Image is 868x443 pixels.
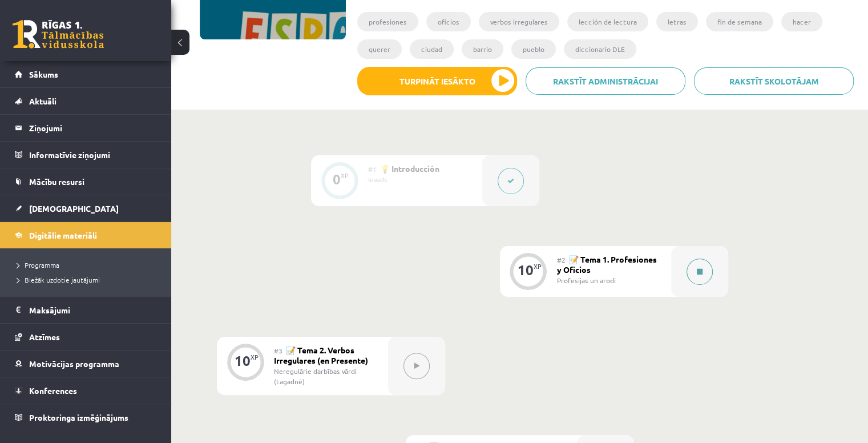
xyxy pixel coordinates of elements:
[557,254,657,275] span: 📝 Tema 1. Profesiones y Oficios
[29,385,77,396] span: Konferences
[29,412,128,422] span: Proktoringa izmēģinājums
[557,255,566,264] span: #2
[274,345,368,365] span: 📝 Tema 2. Verbos Irregulares (en Presente)
[15,297,157,323] a: Maksājumi
[333,174,341,184] div: 0
[357,39,402,59] li: querer
[15,115,157,141] a: Ziņojumi
[274,346,282,355] span: #3
[15,377,157,404] a: Konferences
[29,69,58,79] span: Sākums
[410,39,454,59] li: ciudad
[17,275,100,284] span: Biežāk uzdotie jautājumi
[479,12,559,31] li: verbos irregulares
[15,61,157,87] a: Sākums
[426,12,471,31] li: oficios
[29,142,157,168] legend: Informatīvie ziņojumi
[15,168,157,195] a: Mācību resursi
[15,195,157,221] a: [DEMOGRAPHIC_DATA]
[17,260,160,270] a: Programma
[15,222,157,248] a: Digitālie materiāli
[235,356,251,366] div: 10
[29,230,97,240] span: Digitālie materiāli
[368,174,474,184] div: Ievads
[17,275,160,285] a: Biežāk uzdotie jautājumi
[15,351,157,377] a: Motivācijas programma
[462,39,503,59] li: barrio
[29,297,157,323] legend: Maksājumi
[29,359,119,369] span: Motivācijas programma
[694,67,854,95] a: Rakstīt skolotājam
[557,275,663,285] div: Profesijas un arodi
[29,176,84,187] span: Mācību resursi
[29,332,60,342] span: Atzīmes
[29,96,56,106] span: Aktuāli
[29,115,157,141] legend: Ziņojumi
[251,354,259,360] div: XP
[357,67,517,95] button: Turpināt iesākto
[15,88,157,114] a: Aktuāli
[781,12,822,31] li: hacer
[15,404,157,430] a: Proktoringa izmēģinājums
[706,12,773,31] li: fin de semana
[518,265,534,275] div: 10
[29,203,119,214] span: [DEMOGRAPHIC_DATA]
[341,172,349,179] div: XP
[380,163,439,174] span: 💡 Introducción
[15,324,157,350] a: Atzīmes
[15,142,157,168] a: Informatīvie ziņojumi
[17,260,59,269] span: Programma
[567,12,648,31] li: lección de lectura
[274,366,380,386] div: Neregulārie darbības vārdi (tagadnē)
[534,263,542,269] div: XP
[526,67,685,95] a: Rakstīt administrācijai
[564,39,636,59] li: diccionario DLE
[357,12,418,31] li: profesiones
[656,12,698,31] li: letras
[13,20,104,49] a: Rīgas 1. Tālmācības vidusskola
[368,164,377,174] span: #1
[511,39,556,59] li: pueblo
